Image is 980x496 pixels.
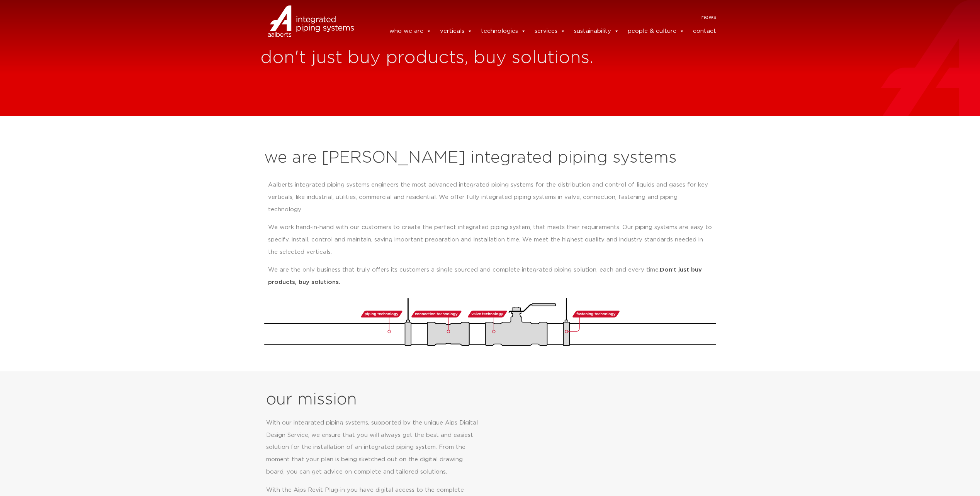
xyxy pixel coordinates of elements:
a: services [534,24,565,39]
a: technologies [481,24,526,39]
a: sustainability [574,24,619,39]
h2: we are [PERSON_NAME] integrated piping systems [264,149,716,167]
a: contact [693,24,716,39]
a: verticals [440,24,472,39]
a: who we are [389,24,431,39]
p: With our integrated piping systems, supported by the unique Aips Digital Design Service, we ensur... [266,417,481,479]
a: people & culture [627,24,684,39]
nav: Menu [365,11,716,24]
p: Aalberts integrated piping systems engineers the most advanced integrated piping systems for the ... [268,179,712,216]
p: We are the only business that truly offers its customers a single sourced and complete integrated... [268,264,712,289]
p: We work hand-in-hand with our customers to create the perfect integrated piping system, that meet... [268,221,712,258]
h2: our mission [266,391,493,409]
a: news [701,11,716,24]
